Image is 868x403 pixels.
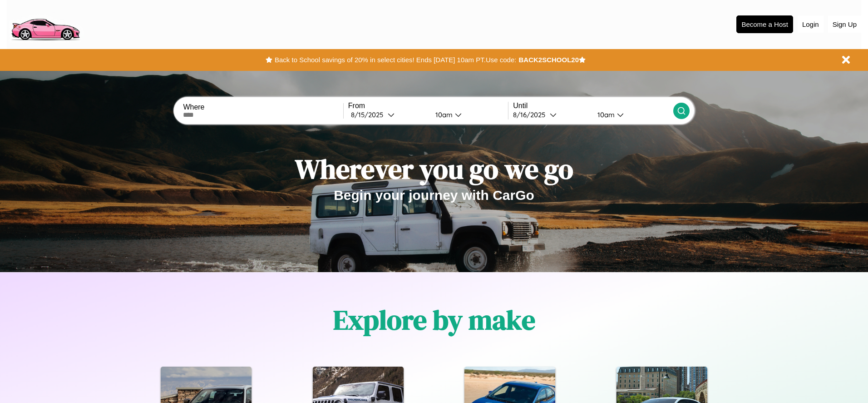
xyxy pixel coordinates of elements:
div: 10am [431,110,455,119]
button: Become a Host [736,15,793,33]
button: Sign Up [828,16,861,33]
b: BACK2SCHOOL20 [518,56,579,64]
label: From [348,102,508,110]
div: 8 / 16 / 2025 [513,110,550,119]
button: 10am [428,110,508,119]
button: Login [798,16,824,33]
div: 10am [593,110,617,119]
h1: Explore by make [333,301,535,338]
label: Where [183,103,343,111]
div: 8 / 15 / 2025 [351,110,388,119]
button: 8/15/2025 [348,110,428,119]
label: Until [513,102,673,110]
button: 10am [590,110,673,119]
button: Back to School savings of 20% in select cities! Ends [DATE] 10am PT.Use code: [272,54,518,66]
img: logo [7,5,84,43]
